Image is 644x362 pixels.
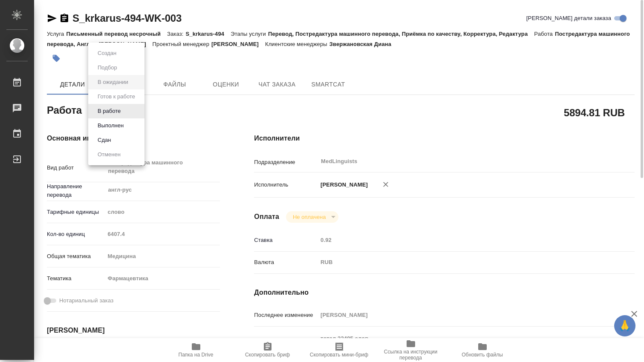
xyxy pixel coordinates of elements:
[95,150,123,159] button: Отменен
[95,135,113,145] button: Сдан
[95,63,120,72] button: Подбор
[95,78,131,87] button: В ожидании
[95,121,126,130] button: Выполнен
[95,49,119,58] button: Создан
[95,106,123,116] button: В работе
[95,92,138,101] button: Готов к работе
